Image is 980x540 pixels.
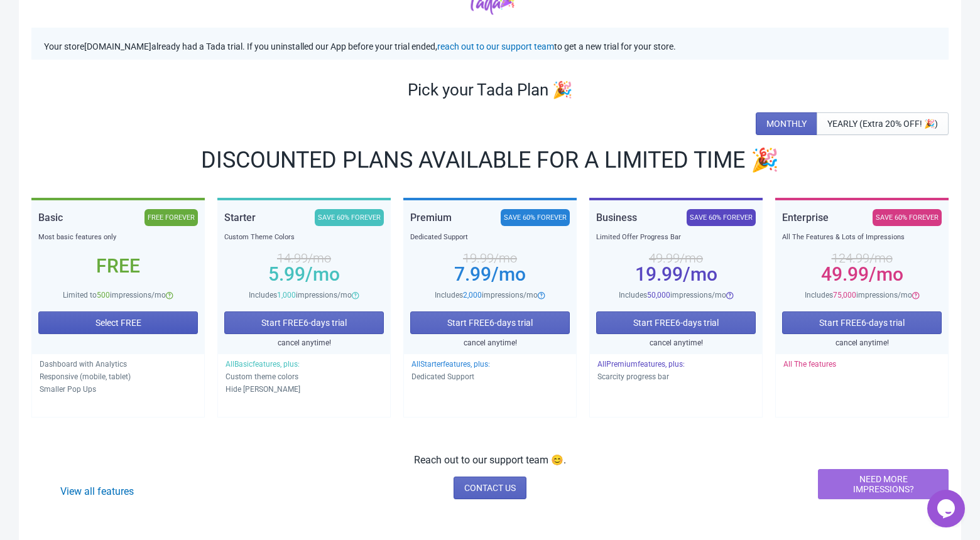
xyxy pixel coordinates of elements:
div: Basic [38,209,63,226]
span: /mo [305,263,340,285]
div: cancel anytime! [782,337,942,349]
span: Includes impressions/mo [435,291,538,300]
a: CONTACT US [454,477,526,499]
div: Pick your Tada Plan 🎉 [31,80,949,100]
span: All Premium features, plus: [597,360,685,369]
p: Responsive (mobile, tablet) [40,370,197,383]
button: Start FREE6-days trial [782,311,942,334]
span: Start FREE 6 -days trial [819,318,905,328]
span: 50,000 [647,291,670,300]
span: Start FREE 6 -days trial [633,318,719,328]
span: 75,000 [833,291,856,300]
span: CONTACT US [464,483,516,493]
div: SAVE 60% FOREVER [873,209,942,226]
span: Select FREE [95,318,141,328]
div: Enterprise [782,209,829,226]
div: Your store [DOMAIN_NAME] already had a Tada trial. If you uninstalled our App before your trial e... [31,28,949,60]
span: 500 [97,291,110,300]
button: YEARLY (Extra 20% OFF! 🎉) [817,112,949,135]
div: Business [596,209,637,226]
div: FREE FOREVER [144,209,198,226]
span: Includes impressions/mo [805,291,912,300]
span: /mo [491,263,526,285]
div: DISCOUNTED PLANS AVAILABLE FOR A LIMITED TIME 🎉 [31,150,949,170]
div: SAVE 60% FOREVER [315,209,384,226]
span: All Starter features, plus: [411,360,490,369]
p: Scarcity progress bar [597,370,754,383]
span: NEED MORE IMPRESSIONS? [829,474,938,494]
span: Start FREE 6 -days trial [261,318,347,328]
div: cancel anytime! [224,337,384,349]
span: 1,000 [277,291,296,300]
div: 19.99 [596,269,756,279]
p: Hide [PERSON_NAME] [226,383,383,396]
div: 7.99 [410,269,570,279]
span: YEARLY (Extra 20% OFF! 🎉) [827,119,938,129]
span: /mo [683,263,717,285]
div: 124.99 /mo [782,253,942,263]
div: Free [38,261,198,271]
div: 49.99 [782,269,942,279]
div: Dedicated Support [410,231,570,244]
button: NEED MORE IMPRESSIONS? [818,469,949,499]
div: Limited Offer Progress Bar [596,231,756,244]
p: Dashboard with Analytics [40,358,197,370]
div: 5.99 [224,269,384,279]
div: 49.99 /mo [596,253,756,263]
span: /mo [869,263,903,285]
button: Select FREE [38,311,198,334]
div: 14.99 /mo [224,253,384,263]
div: All The Features & Lots of Impressions [782,231,942,244]
button: Start FREE6-days trial [410,311,570,334]
div: cancel anytime! [596,337,756,349]
a: reach out to our support team [437,41,554,51]
button: MONTHLY [756,112,817,135]
div: Most basic features only [38,231,198,244]
a: View all features [60,485,134,497]
p: Reach out to our support team 😊. [414,453,566,468]
div: Premium [410,209,452,226]
div: 19.99 /mo [410,253,570,263]
div: Custom Theme Colors [224,231,384,244]
button: Start FREE6-days trial [224,311,384,334]
p: Smaller Pop Ups [40,383,197,396]
span: All The features [783,360,836,369]
span: MONTHLY [766,119,807,129]
div: SAVE 60% FOREVER [687,209,756,226]
div: Limited to impressions/mo [38,289,198,301]
button: Start FREE6-days trial [596,311,756,334]
p: Custom theme colors [226,370,383,383]
div: cancel anytime! [410,337,570,349]
iframe: chat widget [927,490,967,527]
p: Dedicated Support [411,370,569,383]
span: All Basic features, plus: [226,360,300,369]
span: Includes impressions/mo [619,291,726,300]
div: Starter [224,209,256,226]
div: SAVE 60% FOREVER [501,209,570,226]
span: Includes impressions/mo [249,291,352,300]
span: Start FREE 6 -days trial [447,318,533,328]
span: 2,000 [463,291,482,300]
